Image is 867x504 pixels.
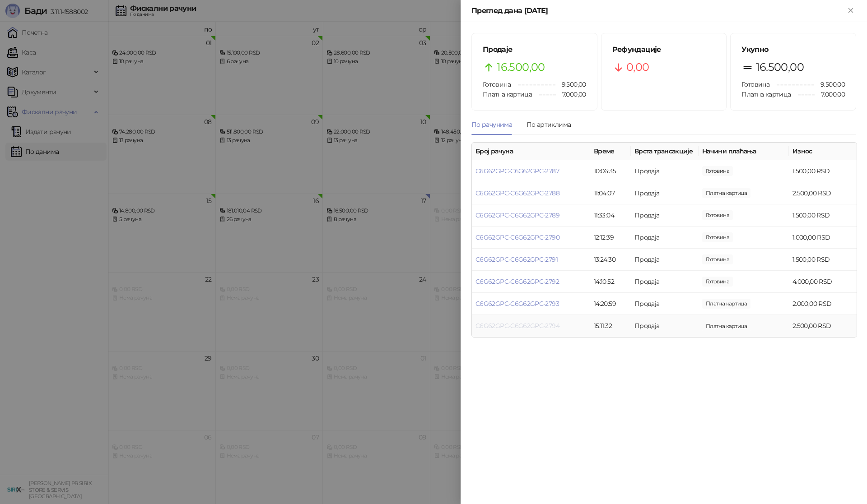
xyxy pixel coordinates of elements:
h5: Рефундације [612,44,716,55]
a: C6G62GPC-C6G62GPC-2792 [475,277,559,286]
td: 4.000,00 RSD [789,271,857,293]
td: Продаја [631,227,699,249]
span: 1.500,00 [702,166,733,176]
td: 2.000,00 RSD [789,293,857,315]
a: C6G62GPC-C6G62GPC-2794 [475,322,559,330]
td: 1.000,00 RSD [789,227,857,249]
div: Преглед дана [DATE] [471,5,845,16]
a: C6G62GPC-C6G62GPC-2791 [475,255,558,264]
th: Број рачуна [472,143,590,160]
td: 11:04:07 [590,182,631,204]
span: 0,00 [626,59,649,76]
div: По рачунима [471,120,512,129]
a: C6G62GPC-C6G62GPC-2793 [475,300,559,308]
td: 10:06:35 [590,160,631,182]
td: 1.500,00 RSD [789,204,857,227]
span: 2.500,00 [702,188,750,198]
span: 7.000,00 [815,89,845,99]
a: C6G62GPC-C6G62GPC-2787 [475,167,559,175]
td: 13:24:30 [590,249,631,271]
span: Платна картица [483,90,532,98]
td: 2.500,00 RSD [789,182,857,204]
td: 15:11:32 [590,315,631,337]
span: 9.500,00 [555,79,586,89]
a: C6G62GPC-C6G62GPC-2789 [475,211,559,219]
td: Продаја [631,204,699,227]
h5: Укупно [741,44,845,55]
td: 12:12:39 [590,227,631,249]
span: Готовина [483,80,511,88]
button: Close [845,5,856,16]
span: 7.000,00 [556,89,586,99]
td: 1.500,00 RSD [789,160,857,182]
td: 2.500,00 RSD [789,315,857,337]
span: 2.500,00 [702,321,750,331]
span: 16.500,00 [756,59,804,76]
span: 2.000,00 [702,299,750,309]
th: Износ [789,143,857,160]
td: Продаја [631,182,699,204]
td: 14:10:52 [590,271,631,293]
td: 11:33:04 [590,204,631,227]
td: 1.500,00 RSD [789,249,857,271]
td: Продаја [631,271,699,293]
a: C6G62GPC-C6G62GPC-2790 [475,233,559,241]
td: Продаја [631,315,699,337]
td: Продаја [631,249,699,271]
th: Врста трансакције [631,143,699,160]
span: Платна картица [741,90,791,98]
span: 1.000,00 [702,232,733,242]
td: Продаја [631,160,699,182]
span: 4.000,00 [702,277,733,287]
div: По артиклима [527,120,571,129]
span: 1.500,00 [702,210,733,220]
td: Продаја [631,293,699,315]
a: C6G62GPC-C6G62GPC-2788 [475,189,559,197]
span: 1.500,00 [702,254,733,264]
td: 14:20:59 [590,293,631,315]
span: Готовина [741,80,769,88]
th: Начини плаћања [699,143,789,160]
h5: Продаје [483,44,586,55]
span: 16.500,00 [497,59,545,76]
th: Време [590,143,631,160]
span: 9.500,00 [814,79,845,89]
